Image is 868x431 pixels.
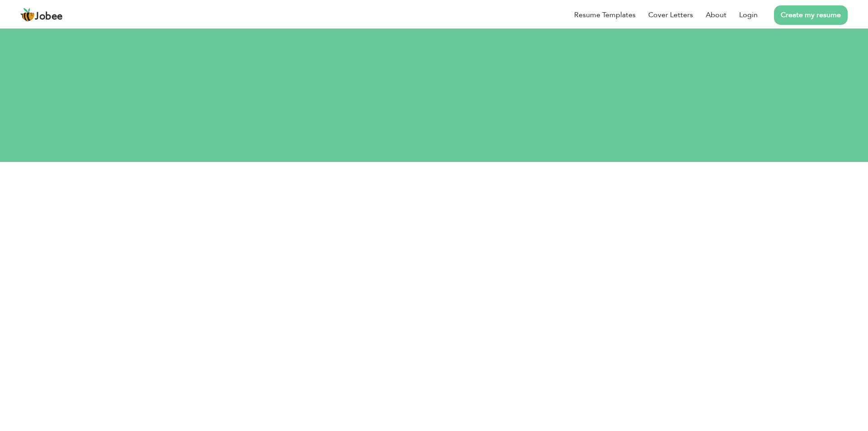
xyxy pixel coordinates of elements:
span: Jobee [35,12,63,22]
a: Resume Templates [574,9,636,20]
a: Jobee [20,8,63,22]
a: Create my resume [774,5,848,25]
a: Login [739,9,758,20]
a: Cover Letters [648,9,693,20]
img: jobee.io [20,8,35,22]
a: About [706,9,726,20]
